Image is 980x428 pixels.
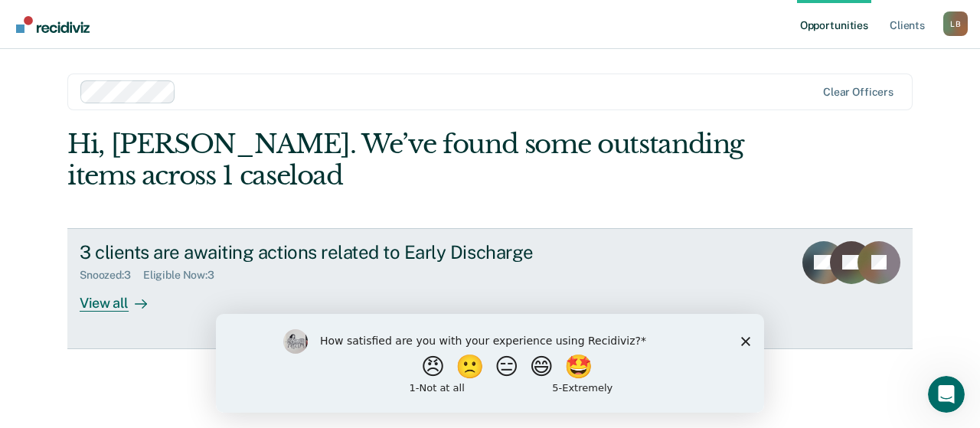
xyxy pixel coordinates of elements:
iframe: Survey by Kim from Recidiviz [216,314,764,413]
div: Hi, [PERSON_NAME]. We’ve found some outstanding items across 1 caseload [67,129,743,191]
div: Clear officers [823,86,893,99]
div: 3 clients are awaiting actions related to Early Discharge [80,241,617,263]
button: Profile dropdown button [943,11,968,36]
img: Recidiviz [16,16,90,33]
div: View all [80,282,165,312]
div: L B [943,11,968,36]
iframe: Intercom live chat [928,376,965,413]
div: Snoozed : 3 [80,269,143,282]
a: 3 clients are awaiting actions related to Early DischargeSnoozed:3Eligible Now:3View all [67,228,913,349]
div: Eligible Now : 3 [143,269,227,282]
